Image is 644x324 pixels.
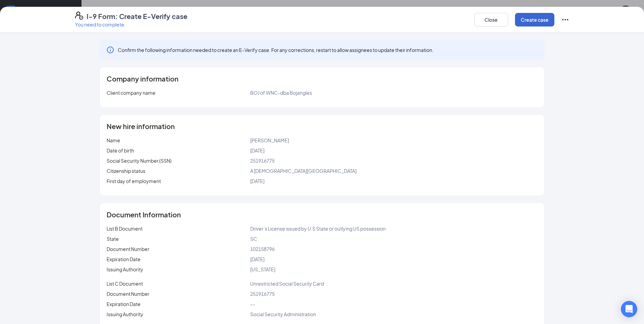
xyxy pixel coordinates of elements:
span: -- [250,301,255,307]
span: State [107,236,119,242]
span: Issuing Authority [107,311,143,317]
span: Confirm the following information needed to create an E-Verify case. For any corrections, restart... [118,47,434,53]
span: Document Number [107,291,149,297]
h4: I-9 Form: Create E-Verify case [87,12,187,21]
span: Issuing Authority [107,266,143,272]
span: First day of employment [107,178,161,184]
p: You need to complete [75,21,187,28]
span: Date of birth [107,147,134,154]
svg: FormI9EVerifyIcon [75,12,83,20]
svg: Info [106,46,114,54]
span: SC [250,236,257,242]
span: [DATE] [250,147,264,154]
span: [PERSON_NAME] [250,137,289,143]
span: Document Number [107,246,149,252]
span: Citizenship status [107,168,145,174]
span: 251916775 [250,158,275,164]
span: A [DEMOGRAPHIC_DATA][GEOGRAPHIC_DATA] [250,168,356,174]
span: Client company name [107,90,155,96]
span: Social Security Administration [250,311,316,317]
span: BOJ of WNC-dba Bojangles [250,90,312,96]
span: Document Information [107,211,181,218]
span: Company information [107,75,179,82]
span: Name [107,137,120,143]
span: 102158796 [250,246,275,252]
span: Driver’s License issued by U.S State or outlying US possession [250,226,386,232]
button: Create case [515,13,554,26]
svg: Ellipses [561,16,569,24]
span: List C Document [107,281,143,287]
span: 251916775 [250,291,275,297]
div: Open Intercom Messenger [621,301,637,317]
span: [DATE] [250,178,264,184]
span: Expiration Date [107,256,141,262]
span: Unrestricted Social Security Card [250,281,324,287]
span: New hire information [107,123,175,130]
span: List B Document [107,226,143,232]
button: Close [474,13,508,26]
span: [DATE] [250,256,264,262]
span: Social Security Number (SSN) [107,158,171,164]
span: [US_STATE] [250,266,275,272]
span: Expiration Date [107,301,141,307]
